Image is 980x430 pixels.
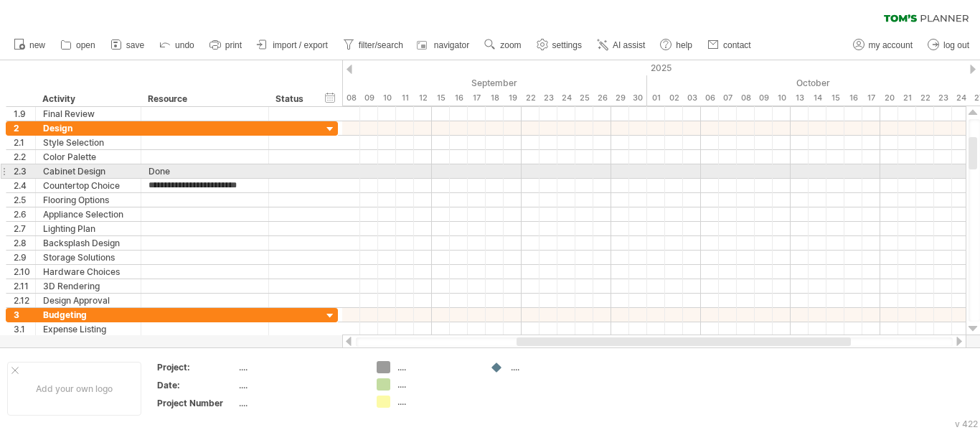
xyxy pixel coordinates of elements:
div: Lighting Plan [43,222,133,235]
div: Wednesday, 15 October 2025 [826,90,844,106]
div: Wednesday, 24 September 2025 [557,90,575,106]
div: 2.8 [14,236,35,250]
div: 3 [14,308,35,322]
a: open [57,36,100,55]
div: Countertop Choice [43,179,133,192]
div: Project: [157,361,236,373]
div: Tuesday, 7 October 2025 [719,90,737,106]
div: Activity [42,92,133,106]
div: .... [511,361,589,373]
div: 2.2 [14,150,35,164]
div: September 2025 [253,75,647,90]
span: help [676,40,692,50]
div: 2.3 [14,164,35,178]
div: Tuesday, 21 October 2025 [898,90,916,106]
div: Budgeting [43,308,133,322]
div: Monday, 6 October 2025 [701,90,719,106]
div: Cabinet Design [43,164,133,178]
div: 3D Rendering [43,279,133,293]
div: Monday, 13 October 2025 [791,90,809,106]
div: Monday, 20 October 2025 [880,90,898,106]
span: import / export [273,40,328,50]
div: 2.6 [14,207,35,221]
div: Tuesday, 9 September 2025 [360,90,378,106]
a: undo [156,36,199,55]
div: Color Palette [43,150,133,164]
div: Friday, 19 September 2025 [504,90,522,106]
div: Design Approval [43,294,133,307]
div: Monday, 29 September 2025 [611,90,629,106]
span: log out [943,40,969,50]
div: 1.9 [14,107,35,121]
div: 2.12 [14,294,35,307]
div: Monday, 22 September 2025 [522,90,540,106]
div: Tuesday, 14 October 2025 [809,90,826,106]
div: Hardware Choices [43,265,133,279]
a: settings [533,36,586,55]
a: help [656,36,697,55]
span: filter/search [359,40,403,50]
div: Friday, 10 October 2025 [773,90,791,106]
div: Wednesday, 10 September 2025 [378,90,396,106]
div: Final Review [43,107,133,121]
a: print [206,36,246,55]
div: 2.11 [14,279,35,293]
div: 2.10 [14,265,35,279]
div: Thursday, 16 October 2025 [844,90,862,106]
a: import / export [253,36,332,55]
div: Done [149,164,261,178]
a: log out [924,36,974,55]
a: save [107,36,149,55]
div: Flooring Options [43,193,133,207]
div: 3.1 [14,322,35,336]
a: filter/search [339,36,407,55]
span: save [126,40,144,50]
div: 2.9 [14,251,35,264]
a: new [10,36,50,55]
div: 2.7 [14,222,35,235]
span: AI assist [613,40,645,50]
div: Tuesday, 30 September 2025 [629,90,647,106]
span: settings [552,40,582,50]
div: Resource [148,92,260,106]
span: my account [869,40,913,50]
div: Expense Listing [43,322,133,336]
div: Friday, 12 September 2025 [414,90,432,106]
a: AI assist [593,36,649,55]
div: Monday, 8 September 2025 [342,90,360,106]
div: Wednesday, 1 October 2025 [647,90,665,106]
div: Wednesday, 22 October 2025 [916,90,934,106]
div: .... [397,396,476,408]
a: my account [849,36,917,55]
div: Style Selection [43,136,133,149]
span: navigator [434,40,469,50]
div: 2.4 [14,179,35,192]
div: Tuesday, 16 September 2025 [450,90,468,106]
div: Monday, 15 September 2025 [432,90,450,106]
div: Friday, 26 September 2025 [593,90,611,106]
div: .... [397,378,476,391]
span: undo [175,40,194,50]
div: Backsplash Design [43,236,133,250]
div: Tuesday, 23 September 2025 [540,90,557,106]
div: Storage Solutions [43,251,133,264]
div: Project Number [157,397,236,409]
div: Thursday, 25 September 2025 [575,90,593,106]
div: Wednesday, 8 October 2025 [737,90,755,106]
div: .... [239,379,359,391]
span: contact [723,40,751,50]
div: .... [239,397,359,409]
div: Thursday, 2 October 2025 [665,90,683,106]
div: 2.1 [14,136,35,149]
div: 2 [14,121,35,135]
div: 2.5 [14,193,35,207]
div: Design [43,121,133,135]
div: v 422 [955,419,978,429]
div: .... [239,361,359,373]
div: Thursday, 23 October 2025 [934,90,952,106]
span: new [29,40,45,50]
span: zoom [500,40,521,50]
div: .... [397,361,476,373]
span: print [225,40,242,50]
div: Thursday, 18 September 2025 [486,90,504,106]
